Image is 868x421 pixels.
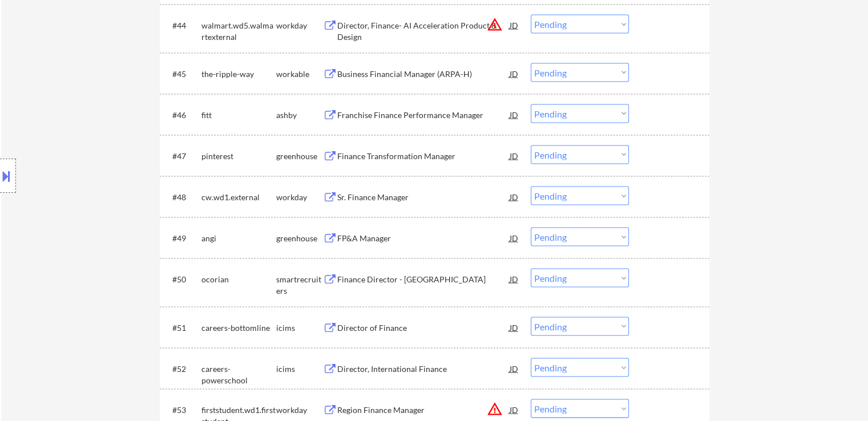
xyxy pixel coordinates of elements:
[337,322,510,334] div: Director of Finance
[508,104,520,125] div: JD
[276,192,323,203] div: workday
[172,20,192,31] div: #44
[201,274,276,285] div: ocorian
[201,233,276,244] div: angi
[337,274,510,285] div: Finance Director - [GEOGRAPHIC_DATA]
[337,363,510,375] div: Director, International Finance
[508,145,520,166] div: JD
[276,151,323,162] div: greenhouse
[276,68,323,80] div: workable
[276,404,323,416] div: workday
[276,20,323,31] div: workday
[487,17,503,33] button: warning_amber
[337,151,510,162] div: Finance Transformation Manager
[172,68,192,80] div: #45
[337,404,510,416] div: Region Finance Manager
[172,404,192,416] div: #53
[508,269,520,289] div: JD
[508,399,520,420] div: JD
[276,322,323,334] div: icims
[337,233,510,244] div: FP&A Manager
[508,228,520,248] div: JD
[276,363,323,375] div: icims
[201,192,276,203] div: cw.wd1.external
[508,358,520,379] div: JD
[337,110,510,121] div: Franchise Finance Performance Manager
[508,15,520,35] div: JD
[201,151,276,162] div: pinterest
[276,274,323,296] div: smartrecruiters
[487,401,503,417] button: warning_amber
[337,192,510,203] div: Sr. Finance Manager
[172,363,192,375] div: #52
[508,187,520,207] div: JD
[172,322,192,334] div: #51
[201,20,276,42] div: walmart.wd5.walmartexternal
[201,363,276,386] div: careers-powerschool
[201,110,276,121] div: fitt
[337,20,510,42] div: Director, Finance- AI Acceleration Product & Design
[508,317,520,338] div: JD
[201,68,276,80] div: the-ripple-way
[337,68,510,80] div: Business Financial Manager (ARPA-H)
[276,233,323,244] div: greenhouse
[276,110,323,121] div: ashby
[201,322,276,334] div: careers-bottomline
[508,63,520,84] div: JD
